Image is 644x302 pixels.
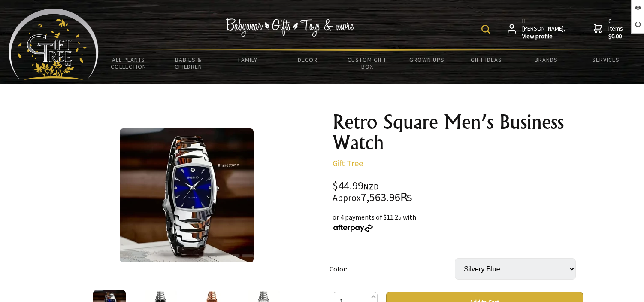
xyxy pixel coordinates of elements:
[457,51,516,69] a: Gift Ideas
[226,18,354,37] img: Babywear - Gifts - Toys & more
[330,246,455,292] td: Color:
[99,51,158,76] a: All Plants Collection
[218,51,278,69] a: Family
[594,18,625,40] a: 0 items$0.00
[120,128,254,262] img: Retro Square Men’s Business Watch
[363,182,379,192] span: NZD
[278,51,337,69] a: Decor
[516,51,576,69] a: Brands
[522,18,566,40] span: Hi [PERSON_NAME],
[333,158,363,168] a: Gift Tree
[576,51,635,69] a: Services
[508,18,566,40] a: Hi [PERSON_NAME],View profile
[397,51,457,69] a: Grown Ups
[333,212,583,232] div: or 4 payments of $11.25 with
[481,25,490,34] img: product search
[333,112,583,153] h1: Retro Square Men’s Business Watch
[608,33,625,40] strong: $0.00
[333,224,374,232] img: Afterpay
[337,51,397,76] a: Custom Gift Box
[9,9,99,80] img: Babyware - Gifts - Toys and more...
[158,51,218,76] a: Babies & Children
[522,33,566,40] strong: View profile
[608,17,625,40] span: 0 items
[333,192,361,204] small: Approx
[333,180,583,203] div: $44.99 7,563.96₨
